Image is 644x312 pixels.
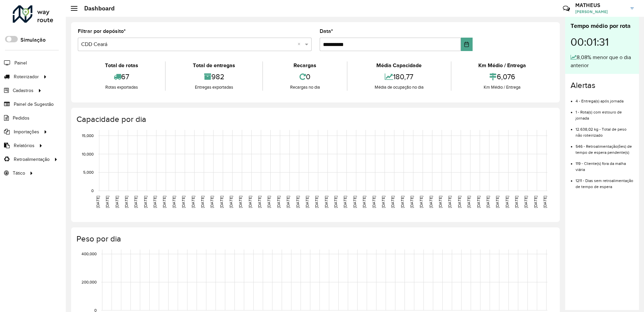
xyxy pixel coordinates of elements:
[505,196,509,208] text: [DATE]
[419,196,423,208] text: [DATE]
[576,104,634,121] li: 1 - Rota(s) com estouro de jornada
[105,196,109,208] text: [DATE]
[461,38,473,51] button: Choose Date
[267,196,271,208] text: [DATE]
[210,196,214,208] text: [DATE]
[14,142,35,149] span: Relatórios
[76,115,553,124] h4: Capacidade por dia
[575,9,626,15] span: [PERSON_NAME]
[576,173,634,190] li: 1211 - Dias sem retroalimentação de tempo de espera
[576,121,634,138] li: 12.638,02 kg - Total de peso não roteirizado
[524,196,528,208] text: [DATE]
[390,196,395,208] text: [DATE]
[76,234,553,244] h4: Peso por dia
[559,1,574,16] a: Contato Rápido
[162,196,166,208] text: [DATE]
[324,196,328,208] text: [DATE]
[13,115,30,122] span: Pedidos
[476,196,481,208] text: [DATE]
[571,53,634,70] div: 8,08% menor que o dia anterior
[265,61,345,70] div: Recargas
[79,61,163,70] div: Total de rotas
[447,196,452,208] text: [DATE]
[79,84,163,91] div: Rotas exportadas
[82,280,97,284] text: 200,000
[115,196,119,208] text: [DATE]
[486,196,490,208] text: [DATE]
[153,196,157,208] text: [DATE]
[143,196,148,208] text: [DATE]
[82,152,94,156] text: 10,000
[167,84,260,91] div: Entregas exportadas
[429,196,433,208] text: [DATE]
[438,196,442,208] text: [DATE]
[343,196,347,208] text: [DATE]
[276,196,281,208] text: [DATE]
[172,196,176,208] text: [DATE]
[14,101,54,108] span: Painel de Sugestão
[453,84,551,91] div: Km Médio / Entrega
[265,84,345,91] div: Recargas no dia
[349,84,449,91] div: Média de ocupação no dia
[576,93,634,104] li: 4 - Entrega(s) após jornada
[381,196,385,208] text: [DATE]
[14,73,39,80] span: Roteirizador
[13,87,34,94] span: Cadastros
[571,81,634,90] h4: Alertas
[571,31,634,53] div: 00:01:31
[353,196,357,208] text: [DATE]
[362,196,366,208] text: [DATE]
[20,36,46,44] label: Simulação
[349,70,449,84] div: 180,77
[296,196,300,208] text: [DATE]
[181,196,185,208] text: [DATE]
[576,155,634,173] li: 119 - Cliente(s) fora da malha viária
[457,196,462,208] text: [DATE]
[320,27,333,35] label: Data
[238,196,243,208] text: [DATE]
[96,196,100,208] text: [DATE]
[79,70,163,84] div: 67
[219,196,224,208] text: [DATE]
[349,61,449,70] div: Média Capacidade
[576,138,634,155] li: 546 - Retroalimentação(ões) de tempo de espera pendente(s)
[333,196,338,208] text: [DATE]
[14,59,27,66] span: Painel
[200,196,205,208] text: [DATE]
[167,61,260,70] div: Total de entregas
[314,196,319,208] text: [DATE]
[305,196,309,208] text: [DATE]
[514,196,519,208] text: [DATE]
[167,70,260,84] div: 982
[248,196,252,208] text: [DATE]
[257,196,262,208] text: [DATE]
[14,156,50,163] span: Retroalimentação
[400,196,405,208] text: [DATE]
[14,128,39,135] span: Importações
[91,188,94,193] text: 0
[543,196,547,208] text: [DATE]
[82,252,97,256] text: 400,000
[78,27,126,35] label: Filtrar por depósito
[265,70,345,84] div: 0
[571,21,634,31] div: Tempo médio por rota
[467,196,471,208] text: [DATE]
[191,196,195,208] text: [DATE]
[533,196,538,208] text: [DATE]
[13,170,25,177] span: Tático
[286,196,290,208] text: [DATE]
[410,196,414,208] text: [DATE]
[83,170,94,174] text: 5,000
[82,133,94,138] text: 15,000
[453,61,551,70] div: Km Médio / Entrega
[124,196,128,208] text: [DATE]
[133,196,138,208] text: [DATE]
[372,196,376,208] text: [DATE]
[77,5,115,12] h2: Dashboard
[298,40,303,48] span: Clear all
[453,70,551,84] div: 6,076
[229,196,233,208] text: [DATE]
[575,2,626,8] h3: MATHEUS
[495,196,499,208] text: [DATE]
